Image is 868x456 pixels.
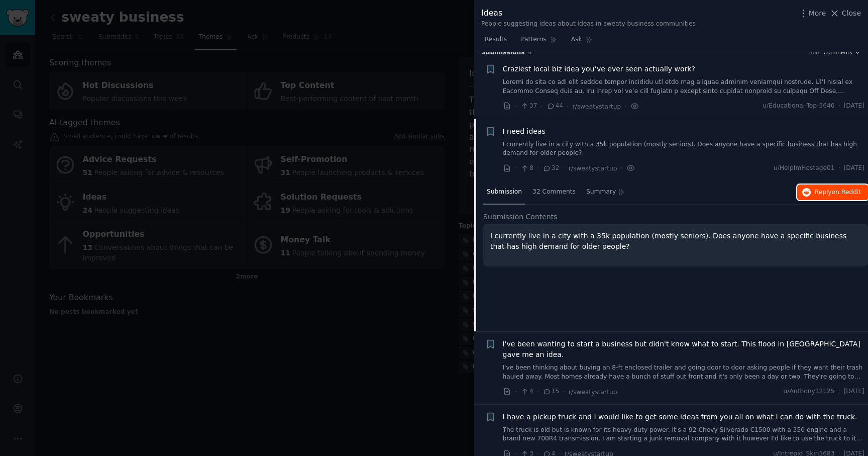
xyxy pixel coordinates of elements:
[503,126,546,137] a: I need ideas
[620,163,622,173] span: ·
[528,49,532,55] span: 4
[809,49,820,56] div: Sort
[503,339,865,360] a: I've been wanting to start a business but didn't know what to start. This flood in [GEOGRAPHIC_DA...
[824,49,852,56] span: Comments
[571,35,582,44] span: Ask
[532,188,576,197] span: 32 Comments
[568,32,596,52] a: Ask
[542,164,559,173] span: 32
[481,7,696,20] div: Ideas
[483,212,558,222] span: Submission Contents
[774,164,835,173] span: u/HelpImHostage01
[815,188,861,197] span: Reply
[844,102,864,111] span: [DATE]
[515,387,517,397] span: ·
[547,102,563,111] span: 44
[521,35,546,44] span: Patterns
[537,163,539,173] span: ·
[487,188,522,197] span: Submission
[844,387,864,396] span: [DATE]
[569,165,617,172] span: r/sweatystartup
[567,101,569,112] span: ·
[541,101,543,112] span: ·
[842,8,861,19] span: Close
[573,103,621,110] span: r/sweatystartup
[503,363,865,381] a: I've been thinking about buying an 8-ft enclosed trailer and going door to door asking people if ...
[481,20,696,29] div: People suggesting ideas about ideas in sweaty business communities
[520,102,537,111] span: 37
[586,188,616,197] span: Summary
[542,387,559,396] span: 15
[520,387,533,396] span: 4
[503,78,865,96] a: Loremi do sita co adi elit seddoe tempor incididu utl etdo mag aliquae adminim veniamqui nostrude...
[798,8,826,19] button: More
[824,49,861,56] button: Comments
[503,426,865,443] a: The truck is old but is known for its heavy-duty power. It's a 92 Chevy Silverado C1500 with a 35...
[797,185,868,201] button: Replyon Reddit
[515,101,517,112] span: ·
[503,64,695,74] a: Craziest local biz idea you’ve ever seen actually work?
[832,189,861,196] span: on Reddit
[844,164,864,173] span: [DATE]
[503,140,865,158] a: I currently live in a city with a 35k population (mostly seniors). Does anyone have a specific bu...
[763,102,834,111] span: u/Educational-Top-5646
[485,35,507,44] span: Results
[490,231,861,252] p: I currently live in a city with a 35k population (mostly seniors). Does anyone have a specific bu...
[829,8,861,19] button: Close
[809,8,826,19] span: More
[569,389,617,396] span: r/sweatystartup
[624,101,626,112] span: ·
[517,32,560,52] a: Patterns
[563,163,565,173] span: ·
[503,412,857,422] a: I have a pickup truck and I would like to get some ideas from you all on what I can do with the t...
[481,32,510,52] a: Results
[838,164,840,173] span: ·
[520,164,533,173] span: 8
[784,387,835,396] span: u/Anthony12125
[481,48,525,57] span: Submission s
[838,387,840,396] span: ·
[537,387,539,397] span: ·
[515,163,517,173] span: ·
[838,102,840,111] span: ·
[563,387,565,397] span: ·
